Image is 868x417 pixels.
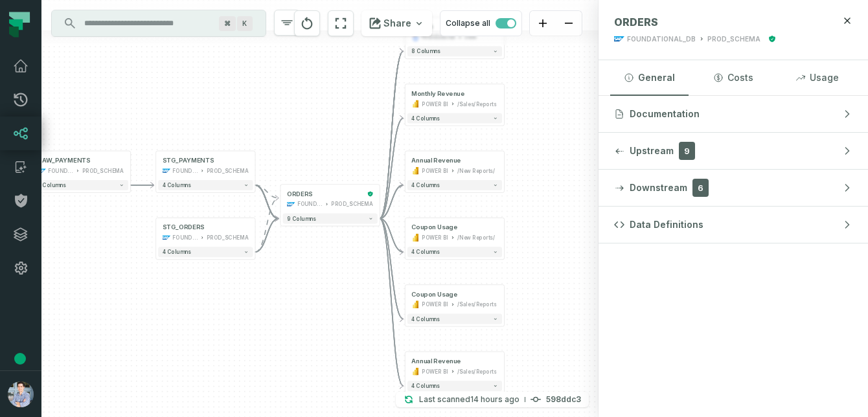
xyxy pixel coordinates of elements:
button: zoom out [556,11,582,36]
g: Edge from 0dd85c77dd217d0afb16c7d4fb3eff19 to e27c983e92a3f40c9627bb0868be3032 [380,185,404,219]
button: Downstream6 [599,170,868,206]
h4: 598ddc3 [546,396,581,403]
span: Press ⌘ + K to focus the search bar [219,16,236,31]
span: 4 columns [411,115,440,122]
button: Data Definitions [599,207,868,243]
g: Edge from c8867c613c347eb7857e509391c84b7d to 0dd85c77dd217d0afb16c7d4fb3eff19 [255,185,279,198]
span: 9 [679,142,695,160]
div: FOUNDATIONAL_DB [297,200,323,208]
span: 4 columns [163,182,191,188]
div: Coupon Usage [411,290,457,299]
div: POWER BI [422,100,448,108]
span: Press ⌘ + K to focus the search bar [237,16,253,31]
span: 9 columns [287,216,316,222]
span: 6 [692,179,709,197]
span: 4 columns [163,249,191,255]
div: Tooltip anchor [14,353,26,365]
div: STG_PAYMENTS [163,156,214,164]
span: Upstream [630,144,674,157]
div: Annual Revenue [411,156,461,164]
button: Share [361,10,432,36]
span: Downstream [630,181,687,194]
div: FOUNDATIONAL_DB [172,234,198,242]
div: Annual Revenue [411,357,461,365]
div: FOUNDATIONAL_DB [48,166,73,175]
button: Upstream9 [599,133,868,169]
g: Edge from c8867c613c347eb7857e509391c84b7d to 0dd85c77dd217d0afb16c7d4fb3eff19 [255,185,279,219]
div: POWER BI [422,234,448,242]
button: Collapse all [440,10,522,36]
div: FOUNDATIONAL_DB [172,166,198,175]
button: Last scanned[DATE] 9:17:19 PM598ddc3 [396,392,589,407]
g: Edge from 0dd85c77dd217d0afb16c7d4fb3eff19 to 14f7343f0cc28b799cc449778bea9e2d [380,219,404,386]
span: ORDERS [614,16,658,28]
div: Certified [365,191,374,197]
span: 4 columns [411,316,440,322]
div: PROD_SCHEMA [207,234,249,242]
div: PROD_SCHEMA [207,166,249,175]
button: Usage [778,60,856,95]
button: zoom in [530,11,556,36]
img: avatar of Alon Nafta [8,381,34,407]
span: 4 columns [411,249,440,255]
g: Edge from 0dd85c77dd217d0afb16c7d4fb3eff19 to 13e279d3fa0da37019d89126473746b0 [380,51,404,218]
div: /Sales/Reports [457,100,496,108]
span: Data Definitions [630,218,703,231]
div: STG_ORDERS [163,223,205,232]
div: POWER BI [422,367,448,376]
span: 8 columns [411,49,440,55]
div: POWER BI [422,300,448,309]
g: Edge from 0dd85c77dd217d0afb16c7d4fb3eff19 to 9d59a788612dc060523a8f5939ba2e14 [380,219,404,253]
div: Coupon Usage [411,223,457,232]
span: 4 columns [38,182,66,188]
div: PROD_SCHEMA [331,200,373,208]
p: Last scanned [419,393,520,406]
span: 4 columns [411,383,440,389]
div: ORDERS [287,190,313,198]
button: General [610,60,689,95]
div: Certified [766,35,776,43]
relative-time: Aug 20, 2025, 9:17 PM EDT [470,394,520,404]
button: Documentation [599,96,868,132]
div: PROD_SCHEMA [707,34,760,44]
div: POWER BI [422,166,448,175]
div: Monthly Revenue [411,89,464,98]
g: Edge from 0dd85c77dd217d0afb16c7d4fb3eff19 to 69c20251ca12178e039aa34433dd2b6c [380,219,404,319]
g: Edge from 0dd85c77dd217d0afb16c7d4fb3eff19 to c880317c93bc50e3b9a6f5fed2662403 [380,118,404,219]
div: PROD_SCHEMA [82,166,124,175]
div: /Sales/Reports [457,300,496,309]
button: Costs [694,60,772,95]
div: /Sales/Reports [457,367,496,376]
span: 4 columns [411,182,440,188]
div: /New Reports/ [457,234,495,242]
div: RAW_PAYMENTS [38,156,90,164]
div: /New Reports/ [457,166,495,175]
span: Documentation [630,107,700,120]
g: Edge from 065ad36bfe8571d0d37ef1ec05f417fb to 0dd85c77dd217d0afb16c7d4fb3eff19 [255,198,279,252]
div: FOUNDATIONAL_DB [627,34,696,44]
